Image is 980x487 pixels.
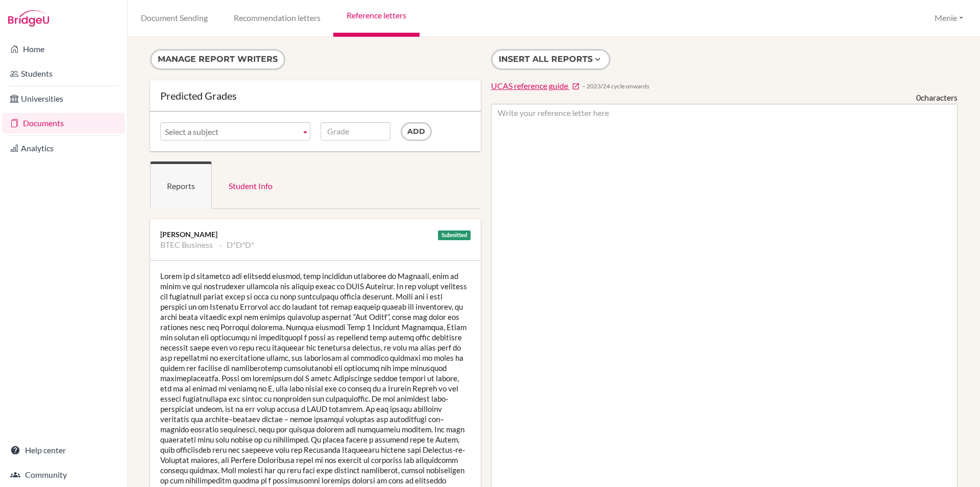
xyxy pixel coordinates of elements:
[2,440,125,460] a: Help center
[160,90,471,101] div: Predicted Grades
[8,10,49,27] img: Bridge-U
[160,229,471,240] div: [PERSON_NAME]
[165,123,297,141] span: Select a subject
[2,63,125,84] a: Students
[212,161,289,209] a: Student Info
[438,230,471,240] div: Submitted
[2,39,125,59] a: Home
[916,92,921,102] span: 0
[160,240,213,250] li: BTEC Business
[916,92,958,104] div: characters
[2,113,125,133] a: Documents
[150,49,285,70] button: Manage report writers
[491,49,610,70] button: Insert all reports
[401,122,432,141] input: Add
[2,465,125,485] a: Community
[321,122,390,141] input: Grade
[491,80,580,92] a: UCAS reference guide
[582,82,649,90] span: − 2023/24 cycle onwards
[2,88,125,109] a: Universities
[150,161,212,209] a: Reports
[2,138,125,158] a: Analytics
[930,9,968,28] button: Menie
[491,81,568,90] span: UCAS reference guide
